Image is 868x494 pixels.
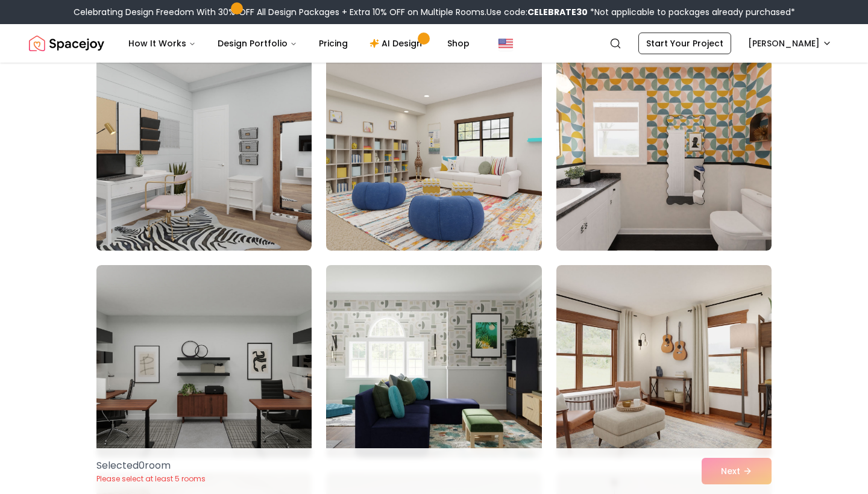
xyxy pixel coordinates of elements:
[96,265,312,458] img: Room room-4
[498,36,513,51] img: United States
[29,31,104,55] a: Spacejoy
[438,31,479,55] a: Shop
[588,6,795,18] span: *Not applicable to packages already purchased*
[741,33,839,54] button: [PERSON_NAME]
[556,265,772,458] img: Room room-6
[309,31,357,55] a: Pricing
[321,260,547,463] img: Room room-5
[360,31,435,55] a: AI Design
[638,33,731,54] a: Start Your Project
[119,31,206,55] button: How It Works
[527,6,588,18] b: CELEBRATE30
[486,6,588,18] span: Use code:
[96,474,206,484] p: Please select at least 5 rooms
[556,58,772,251] img: Room room-3
[29,24,839,63] nav: Global
[29,31,104,55] img: Spacejoy Logo
[96,458,206,473] p: Selected 0 room
[326,58,541,251] img: Room room-2
[119,31,479,55] nav: Main
[74,6,795,18] div: Celebrating Design Freedom With 30% OFF All Design Packages + Extra 10% OFF on Multiple Rooms.
[208,31,307,55] button: Design Portfolio
[96,58,312,251] img: Room room-1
